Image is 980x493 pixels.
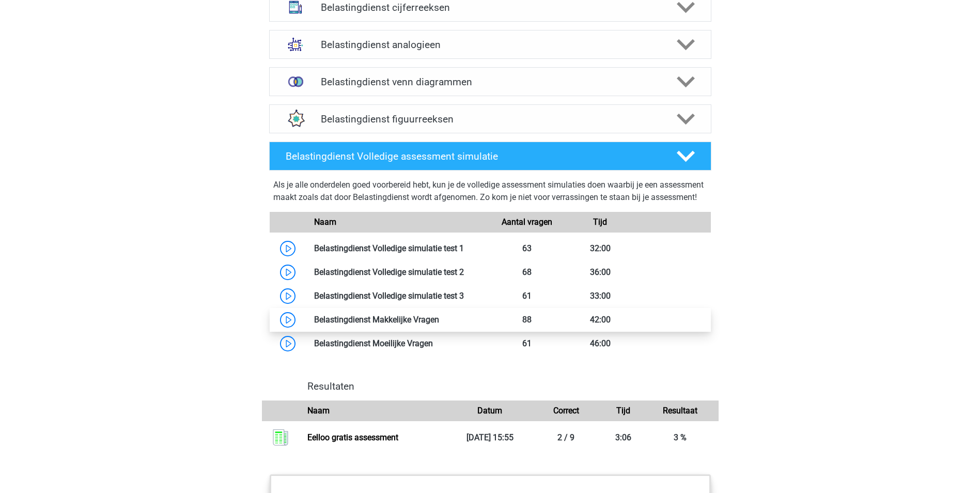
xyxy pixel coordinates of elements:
[282,31,309,58] img: analogieen
[306,266,490,279] div: Belastingdienst Volledige simulatie test 2
[265,104,715,133] a: figuurreeksen Belastingdienst figuurreeksen
[273,179,707,208] div: Als je alle onderdelen goed voorbereid hebt, kun je de volledige assessment simulaties doen waarb...
[306,290,490,302] div: Belastingdienst Volledige simulatie test 3
[321,76,659,88] h4: Belastingdienst venn diagrammen
[306,337,490,350] div: Belastingdienst Moeilijke Vragen
[286,150,660,162] h4: Belastingdienst Volledige assessment simulatie
[300,405,452,417] div: Naam
[452,405,528,417] div: Datum
[265,142,715,171] a: Belastingdienst Volledige assessment simulatie
[321,113,659,125] h4: Belastingdienst figuurreeksen
[642,405,718,417] div: Resultaat
[604,405,642,417] div: Tijd
[265,30,715,59] a: analogieen Belastingdienst analogieen
[307,380,710,392] h4: Resultaten
[306,242,490,255] div: Belastingdienst Volledige simulatie test 1
[282,68,309,95] img: venn diagrammen
[307,433,398,442] a: Eelloo gratis assessment
[321,39,659,51] h4: Belastingdienst analogieen
[564,216,637,228] div: Tijd
[321,2,659,13] h4: Belastingdienst cijferreeksen
[265,67,715,96] a: venn diagrammen Belastingdienst venn diagrammen
[490,216,563,228] div: Aantal vragen
[306,314,490,326] div: Belastingdienst Makkelijke Vragen
[528,405,604,417] div: Correct
[306,216,490,228] div: Naam
[282,105,309,132] img: figuurreeksen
